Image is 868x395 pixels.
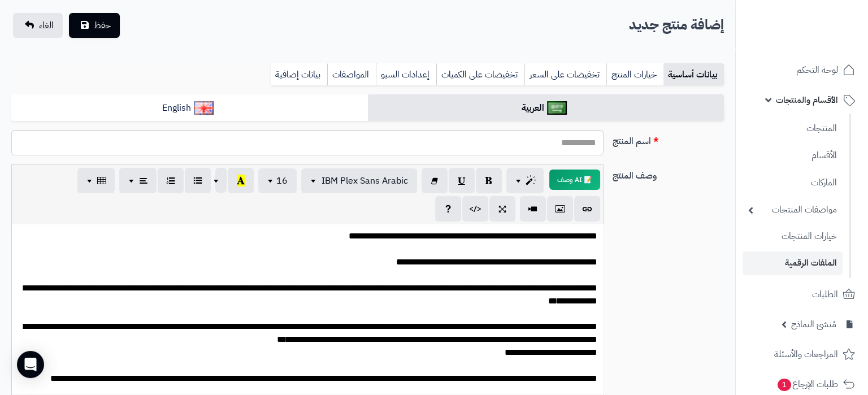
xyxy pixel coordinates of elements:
div: Open Intercom Messenger [17,351,44,378]
a: الماركات [743,171,843,195]
a: خيارات المنتجات [743,224,843,249]
a: تخفيضات على الكميات [436,63,524,86]
span: المراجعات والأسئلة [774,346,838,362]
img: العربية [547,101,567,115]
a: إعدادات السيو [376,63,436,86]
span: 1 [778,379,791,391]
span: الطلبات [812,287,838,302]
a: بيانات إضافية [271,63,327,86]
a: لوحة التحكم [743,57,861,84]
button: 📝 AI وصف [549,170,600,190]
a: الغاء [13,13,63,38]
span: طلبات الإرجاع [776,376,838,392]
img: English [194,101,214,115]
button: حفظ [69,13,120,38]
label: وصف المنتج [608,164,728,183]
a: تخفيضات على السعر [524,63,606,86]
button: IBM Plex Sans Arabic [301,168,417,193]
a: العربية [368,94,724,122]
a: English [11,94,368,122]
span: مُنشئ النماذج [791,316,836,332]
a: المنتجات [743,116,843,141]
label: اسم المنتج [608,130,728,148]
h2: إضافة منتج جديد [629,14,724,37]
a: المواصفات [327,63,376,86]
span: حفظ [94,19,111,32]
a: المراجعات والأسئلة [743,341,861,368]
a: خيارات المنتج [606,63,663,86]
img: logo-2.png [791,31,857,54]
span: لوحة التحكم [796,62,838,78]
a: بيانات أساسية [663,63,724,86]
span: IBM Plex Sans Arabic [322,174,408,188]
a: مواصفات المنتجات [743,198,843,222]
span: 16 [276,174,288,188]
a: الطلبات [743,281,861,308]
button: 16 [258,168,297,193]
span: الأقسام والمنتجات [776,92,838,108]
a: الملفات الرقمية [743,251,843,275]
a: الأقسام [743,144,843,168]
span: الغاء [39,19,54,32]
